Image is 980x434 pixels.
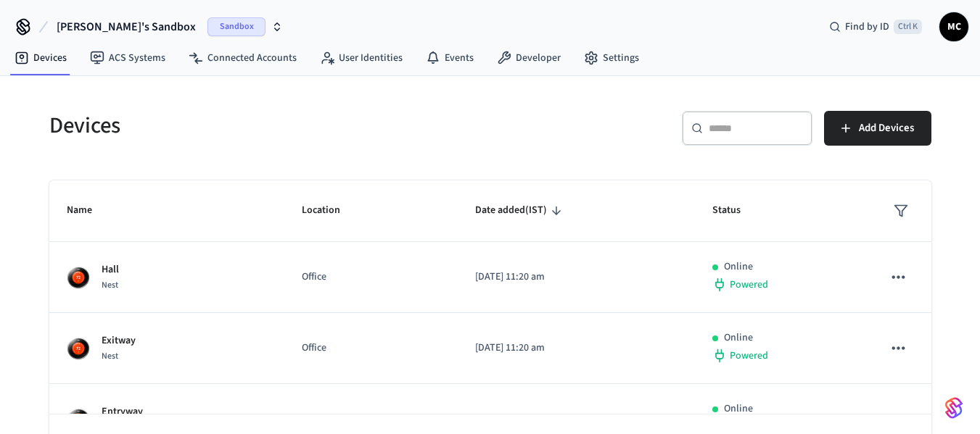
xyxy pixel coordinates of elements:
p: Exitway [102,333,136,349]
button: Add Devices [824,111,931,146]
p: Online [724,330,753,346]
p: Office [302,270,441,285]
a: ACS Systems [78,45,177,71]
a: User Identities [308,45,414,71]
span: Powered [730,349,768,363]
span: Find by ID [845,20,889,34]
p: [DATE] 11:20 am [475,341,677,356]
span: MC [941,14,967,40]
img: SeamLogoGradient.69752ec5.svg [945,396,963,420]
button: MC [939,12,968,41]
div: Find by IDCtrl K [818,14,934,40]
p: [DATE] 11:20 am [475,270,677,285]
span: Status [712,199,759,222]
p: [DATE] 11:20 am [475,412,677,427]
span: Nest [102,350,118,362]
span: Powered [730,277,768,292]
span: Name [67,199,111,222]
span: Date added(IST) [475,199,566,222]
a: Devices [3,45,78,71]
h5: Devices [49,111,482,141]
a: Developer [485,45,572,71]
a: Events [414,45,485,71]
a: Connected Accounts [177,45,308,71]
p: Office [302,341,441,356]
img: nest_learning_thermostat [67,408,90,431]
p: Online [724,259,753,275]
span: [PERSON_NAME]'s Sandbox [57,18,196,36]
p: Office [302,412,441,427]
img: nest_learning_thermostat [67,337,90,360]
span: Sandbox [207,17,265,36]
span: Add Devices [859,119,914,138]
p: Online [724,401,753,417]
span: Location [302,199,359,222]
span: Nest [102,279,118,291]
p: Hall [102,262,119,277]
p: Entryway [102,404,143,420]
a: Settings [572,45,651,71]
img: nest_learning_thermostat [67,266,90,289]
span: Ctrl K [894,20,922,34]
